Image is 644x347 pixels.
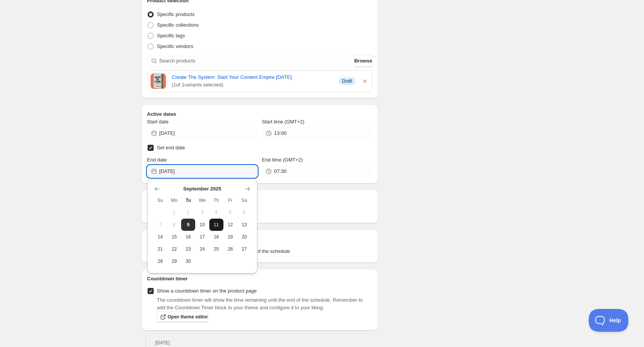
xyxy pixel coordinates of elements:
[170,258,178,264] span: 29
[226,209,234,216] span: 5
[223,231,238,243] button: Friday September 19 2025
[195,219,209,231] button: Wednesday September 10 2025
[212,234,220,240] span: 18
[153,219,167,231] button: Sunday September 7 2025
[167,243,181,255] button: Monday September 22 2025
[157,33,185,38] span: Specific tags
[198,209,206,216] span: 3
[170,234,178,240] span: 15
[223,206,238,219] button: Friday September 5 2025
[198,234,206,240] span: 17
[170,222,178,228] span: 8
[184,234,192,240] span: 16
[237,219,251,231] button: Saturday September 13 2025
[147,235,373,243] h2: Tags
[147,196,373,203] h2: Repeating
[147,119,169,125] span: Start date
[156,234,164,240] span: 14
[226,246,234,252] span: 26
[157,43,193,49] span: Specific vendors
[159,55,353,67] input: Search products
[262,119,305,125] span: Start time (GMT+2)
[240,246,248,252] span: 27
[157,312,208,322] a: Open theme editor
[226,234,234,240] span: 19
[181,206,195,219] button: Tuesday September 2 2025
[237,231,251,243] button: Saturday September 20 2025
[209,206,223,219] button: Thursday September 4 2025
[226,222,234,228] span: 12
[242,184,253,194] button: Show next month, October 2025
[195,194,209,206] th: Wednesday
[167,219,181,231] button: Monday September 8 2025
[198,197,206,203] span: We
[184,246,192,252] span: 23
[184,197,192,203] span: Tu
[181,194,195,206] th: Tuesday
[262,157,303,163] span: End time (GMT+2)
[226,197,234,203] span: Fr
[167,231,181,243] button: Monday September 15 2025
[153,194,167,206] th: Sunday
[212,197,220,203] span: Th
[181,243,195,255] button: Tuesday September 23 2025
[240,209,248,216] span: 6
[156,258,164,264] span: 28
[342,78,352,84] span: Draft
[240,222,248,228] span: 13
[157,288,257,294] span: Show a countdown timer on the product page
[153,243,167,255] button: Sunday September 21 2025
[157,22,199,28] span: Specific collections
[156,340,341,346] h2: [DATE]
[184,209,192,216] span: 2
[223,243,238,255] button: Friday September 26 2025
[240,234,248,240] span: 20
[181,219,195,231] button: Today Tuesday September 9 2025
[147,275,373,283] h2: Countdown timer
[240,197,248,203] span: Sa
[156,246,164,252] span: 21
[237,206,251,219] button: Saturday September 6 2025
[170,209,178,216] span: 1
[172,74,333,81] a: Create The System: Start Your Content Empire [DATE]
[157,11,195,17] span: Specific products
[198,246,206,252] span: 24
[212,246,220,252] span: 25
[198,222,206,228] span: 10
[195,206,209,219] button: Wednesday September 3 2025
[147,110,373,118] h2: Active dates
[209,231,223,243] button: Thursday September 18 2025
[223,194,238,206] th: Friday
[212,209,220,216] span: 4
[354,57,372,65] span: Browse
[184,222,192,228] span: 9
[209,243,223,255] button: Thursday September 25 2025
[589,309,629,332] iframe: Toggle Customer Support
[167,194,181,206] th: Monday
[237,194,251,206] th: Saturday
[168,314,208,320] span: Open theme editor
[212,222,220,228] span: 11
[167,206,181,219] button: Monday September 1 2025
[184,258,192,264] span: 30
[153,255,167,267] button: Sunday September 28 2025
[157,145,185,150] span: Set end date
[237,243,251,255] button: Saturday September 27 2025
[223,219,238,231] button: Friday September 12 2025
[209,219,223,231] button: Thursday September 11 2025
[181,255,195,267] button: Tuesday September 30 2025
[181,231,195,243] button: Tuesday September 16 2025
[151,74,166,89] img: Cover image of Create The System: Start Your Content Empire Today by Tyler Andrew Cole - publishe...
[195,243,209,255] button: Wednesday September 24 2025
[195,231,209,243] button: Wednesday September 17 2025
[153,231,167,243] button: Sunday September 14 2025
[172,81,333,89] span: ( 1 of 1 variants selected)
[354,55,372,67] button: Browse
[170,246,178,252] span: 22
[170,197,178,203] span: Mo
[167,255,181,267] button: Monday September 29 2025
[157,296,373,312] p: The countdown timer will show the time remaining until the end of the schedule. Remember to add t...
[209,194,223,206] th: Thursday
[156,222,164,228] span: 7
[152,184,162,194] button: Show previous month, August 2025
